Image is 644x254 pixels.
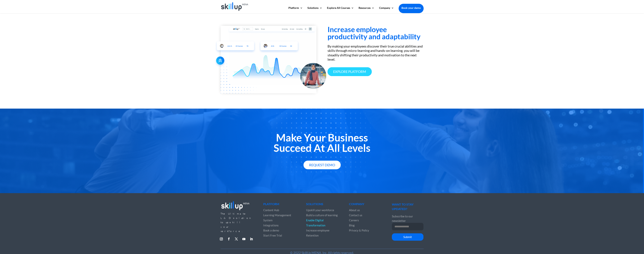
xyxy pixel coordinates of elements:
a: Follow on LinkedIn [248,236,254,242]
a: Blog [349,224,355,227]
a: Content Hub [263,208,279,212]
a: Careers [349,218,359,222]
a: Enable Digital Transformation [306,218,325,227]
a: Integrations [263,224,279,227]
a: Contact us [349,213,362,217]
a: Start Free Trial [263,234,282,237]
a: About us [349,208,360,212]
a: Resources [359,7,374,13]
a: Follow on X [233,236,239,242]
h4: Company [349,203,381,207]
h4: Platform [263,203,295,207]
button: Submit [392,233,423,241]
img: Skillup Mena [221,2,248,11]
iframe: Chat Widget [625,236,644,254]
span: Submit [403,235,412,239]
a: Learning Management System [263,213,291,222]
span: The Ultimate L&D solution to upskill your workforce. [221,212,252,233]
a: Follow on Youtube [241,236,247,242]
a: Upskill your workforce [306,208,334,212]
a: Privacy & Policy [349,229,369,232]
a: Platform [288,7,303,13]
a: Book a demo [263,229,279,232]
div: By making your employees discover their true crucial abilities and skills through micro-learning ... [328,44,423,62]
a: Book your demo [399,4,424,12]
a: Solutions [307,7,322,13]
span: WANT TO STAY UPDATED? [392,203,413,210]
h3: Increase employee productivity and adaptability [328,26,423,42]
a: Follow on Facebook [226,236,232,242]
a: Build a culture of learning [306,213,338,217]
a: Company [379,7,394,13]
p: Subscribe to our newsletter [392,214,423,223]
a: Explore platform [328,67,372,76]
a: Increase employee Retention [306,229,329,237]
a: Explore All Courses [327,7,354,13]
a: Request Demo [303,161,341,169]
a: Follow on Instagram [218,236,224,242]
img: footer_logo [221,200,250,211]
h2: Make Your Business Succeed At All Levels [221,132,424,155]
h4: Solutions [306,203,338,207]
